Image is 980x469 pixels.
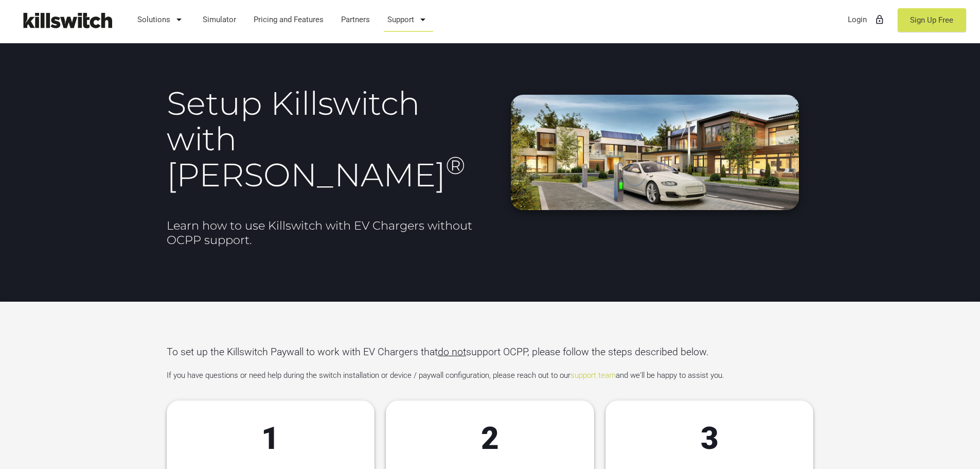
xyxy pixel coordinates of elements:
div: 2 [406,421,573,456]
p: If you have questions or need help during the switch installation or device / paywall configurati... [167,369,814,383]
a: Simulator [198,6,241,33]
sup: ® [446,150,466,180]
i: lock_outline [875,7,885,32]
a: Partners [336,6,375,33]
div: 1 [187,421,354,456]
a: Support [383,6,434,33]
p: To set up the Killswitch Paywall to work with EV Chargers that support OCPP, please follow the st... [167,345,814,359]
i: arrow_drop_down [173,7,185,32]
u: do not [438,346,466,358]
img: Killswitch [15,8,118,33]
a: Solutions [133,6,190,33]
a: Loginlock_outline [843,6,890,33]
a: Pricing and Features [249,6,329,33]
h2: Learn how to use Killswitch with EV Chargers without OCPP support. [167,218,485,248]
i: arrow_drop_down [417,7,429,32]
a: Sign Up Free [898,8,966,32]
h1: Setup Killswitch with [PERSON_NAME] [167,85,485,193]
div: 3 [626,421,793,456]
a: support team [571,371,616,380]
img: EV Charger with integrated card payments [511,95,799,210]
